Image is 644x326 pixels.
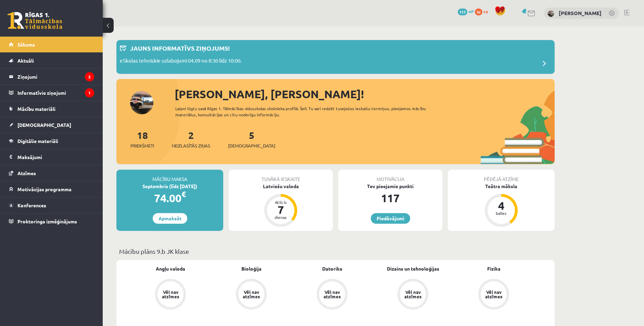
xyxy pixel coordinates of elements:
[228,142,275,149] span: [DEMOGRAPHIC_DATA]
[475,9,482,15] span: 92
[8,12,62,29] a: Rīgas 1. Tālmācības vidusskola
[17,57,34,64] span: Aktuāli
[85,88,94,97] i: 1
[483,9,488,14] span: xp
[270,204,291,215] div: 7
[175,86,555,102] div: [PERSON_NAME], [PERSON_NAME]!
[161,290,180,299] div: Vēl nav atzīmes
[119,247,552,256] p: Mācību plāns 9.b JK klase
[9,149,94,165] a: Maksājumi
[338,190,442,206] div: 117
[241,265,262,272] a: Bioloģija
[323,290,342,299] div: Vēl nav atzīmes
[17,41,35,48] span: Sākums
[181,189,186,199] span: €
[484,290,503,299] div: Vēl nav atzīmes
[229,183,333,190] div: Latviešu valoda
[448,183,555,228] a: Teātra māksla 4 balles
[270,215,291,219] div: dienas
[9,197,94,213] a: Konferences
[559,10,602,16] a: [PERSON_NAME]
[9,165,94,181] a: Atzīmes
[270,200,291,204] div: Atlicis
[17,186,72,192] span: Motivācijas programma
[9,85,94,101] a: Informatīvie ziņojumi1
[120,57,242,66] p: eSkolas tehniskie uzlabojumi 04.09 no 8:30 līdz 10:00.
[547,10,554,17] img: Patriks Otomers-Bērziņš
[130,279,211,311] a: Vēl nav atzīmes
[17,218,77,224] span: Proktoringa izmēģinājums
[116,170,223,183] div: Mācību maksa
[487,265,501,272] a: Fizika
[172,142,210,149] span: Neizlasītās ziņas
[453,279,534,311] a: Vēl nav atzīmes
[9,117,94,133] a: [DEMOGRAPHIC_DATA]
[120,43,551,70] a: Jauns informatīvs ziņojums! eSkolas tehniskie uzlabojumi 04.09 no 8:30 līdz 10:00.
[475,9,491,14] a: 92 xp
[491,200,512,211] div: 4
[458,9,474,14] a: 117 mP
[229,183,333,228] a: Latviešu valoda Atlicis 7 dienas
[116,190,223,206] div: 74.00
[130,43,230,53] p: Jauns informatīvs ziņojums!
[322,265,342,272] a: Datorika
[156,265,185,272] a: Angļu valoda
[403,290,422,299] div: Vēl nav atzīmes
[9,69,94,84] a: Ziņojumi2
[448,170,555,183] div: Pēdējā atzīme
[338,183,442,190] div: Tev pieejamie punkti
[17,122,71,128] span: [DEMOGRAPHIC_DATA]
[228,129,275,149] a: 5[DEMOGRAPHIC_DATA]
[17,106,55,112] span: Mācību materiāli
[229,170,333,183] div: Tuvākā ieskaite
[338,170,442,183] div: Motivācija
[9,37,94,52] a: Sākums
[17,138,58,144] span: Digitālie materiāli
[292,279,372,311] a: Vēl nav atzīmes
[9,213,94,229] a: Proktoringa izmēģinājums
[9,133,94,149] a: Digitālie materiāli
[458,9,467,15] span: 117
[17,149,94,165] legend: Maksājumi
[17,170,36,176] span: Atzīmes
[153,213,187,224] a: Apmaksāt
[9,53,94,68] a: Aktuāli
[9,101,94,117] a: Mācību materiāli
[130,142,154,149] span: Priekšmeti
[211,279,292,311] a: Vēl nav atzīmes
[242,290,261,299] div: Vēl nav atzīmes
[116,183,223,190] div: Septembris (līdz [DATE])
[17,69,94,84] legend: Ziņojumi
[17,202,46,208] span: Konferences
[17,85,94,101] legend: Informatīvie ziņojumi
[172,129,210,149] a: 2Neizlasītās ziņas
[175,105,438,118] div: Laipni lūgts savā Rīgas 1. Tālmācības vidusskolas skolnieka profilā. Šeit Tu vari redzēt tuvojošo...
[468,9,474,14] span: mP
[491,211,512,215] div: balles
[371,213,410,224] a: Piedāvājumi
[130,129,154,149] a: 18Priekšmeti
[85,72,94,81] i: 2
[448,183,555,190] div: Teātra māksla
[387,265,439,272] a: Dizains un tehnoloģijas
[372,279,453,311] a: Vēl nav atzīmes
[9,181,94,197] a: Motivācijas programma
